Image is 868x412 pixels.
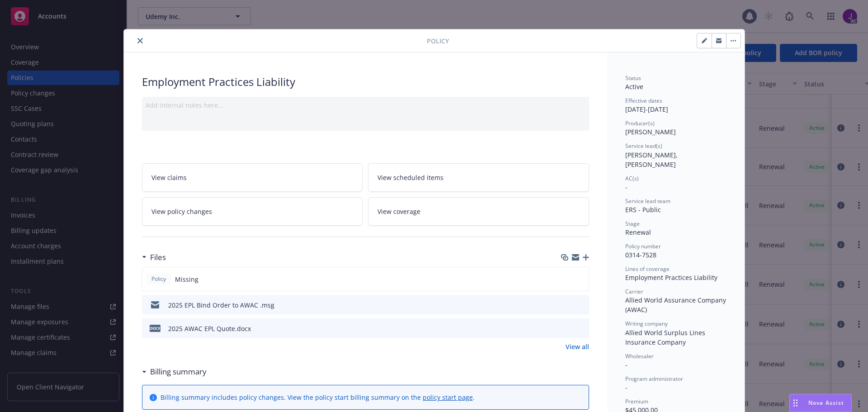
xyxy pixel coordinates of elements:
[577,300,585,310] button: preview file
[168,324,251,333] div: 2025 AWAC EPL Quote.docx
[142,197,363,226] a: View policy changes
[160,393,475,402] div: Billing summary includes policy changes. View the policy start billing summary on the .
[625,320,668,327] span: Writing company
[150,251,166,263] h3: Files
[625,119,655,127] span: Producer(s)
[377,207,420,216] span: View coverage
[142,163,363,192] a: View claims
[625,228,651,237] span: Renewal
[625,151,679,169] span: [PERSON_NAME], [PERSON_NAME]
[625,328,707,346] span: Allied World Surplus Lines Insurance Company
[142,251,166,263] div: Files
[625,128,676,136] span: [PERSON_NAME]
[427,36,449,46] span: Policy
[175,275,198,284] span: Missing
[625,398,648,405] span: Premium
[577,324,585,333] button: preview file
[563,300,570,310] button: download file
[625,205,661,214] span: ERS - Public
[625,82,643,91] span: Active
[423,393,473,402] a: policy start page
[150,275,168,283] span: Policy
[168,300,274,310] div: 2025 EPL Bind Order to AWAC .msg
[377,173,443,182] span: View scheduled items
[625,265,670,273] span: Lines of coverage
[625,360,627,369] span: -
[625,375,683,383] span: Program administrator
[151,173,187,182] span: View claims
[625,97,662,104] span: Effective dates
[563,324,570,333] button: download file
[789,394,852,412] button: Nova Assist
[790,394,801,412] div: Drag to move
[625,383,627,392] span: -
[625,175,639,182] span: AC(s)
[625,197,670,205] span: Service lead team
[142,366,207,378] div: Billing summary
[625,296,728,314] span: Allied World Assurance Company (AWAC)
[625,220,640,227] span: Stage
[625,288,643,295] span: Carrier
[625,97,726,114] div: [DATE] - [DATE]
[142,74,589,90] div: Employment Practices Liability
[625,183,627,191] span: -
[566,342,589,351] a: View all
[808,399,844,407] span: Nova Assist
[625,242,661,250] span: Policy number
[368,163,589,192] a: View scheduled items
[150,366,207,378] h3: Billing summary
[625,142,662,150] span: Service lead(s)
[625,273,717,282] span: Employment Practices Liability
[151,207,212,216] span: View policy changes
[625,352,654,360] span: Wholesaler
[625,251,656,259] span: 0314-7528
[368,197,589,226] a: View coverage
[146,100,585,110] div: Add internal notes here...
[135,35,146,46] button: close
[150,325,160,331] span: docx
[625,74,641,82] span: Status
